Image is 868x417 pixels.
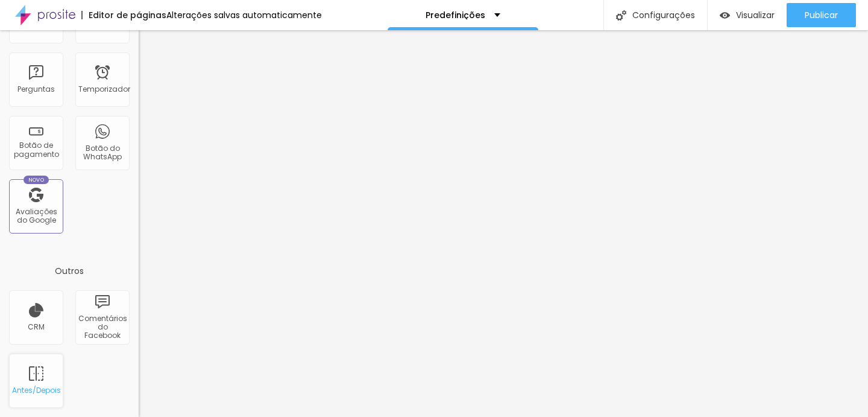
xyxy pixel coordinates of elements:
font: Configurações [632,9,695,21]
font: Novo [28,176,45,183]
font: Botão de pagamento [14,140,59,159]
font: Alterações salvas automaticamente [166,9,322,21]
font: Botão do WhatsApp [83,143,122,162]
font: CRM [28,322,45,332]
font: Avaliações do Google [16,206,57,225]
font: Comentários do Facebook [78,313,127,341]
font: Visualizar [736,9,775,21]
font: Publicar [805,9,838,21]
img: view-1.svg [720,10,730,21]
font: Outros [55,265,84,277]
button: Visualizar [708,3,787,27]
font: Temporizador [78,84,130,94]
font: Predefinições [426,9,485,21]
img: Ícone [616,10,626,21]
font: Antes/Depois [12,385,61,395]
font: Editor de páginas [89,9,166,21]
button: Publicar [787,3,856,27]
iframe: Editor [139,30,868,417]
font: Perguntas [17,84,55,94]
